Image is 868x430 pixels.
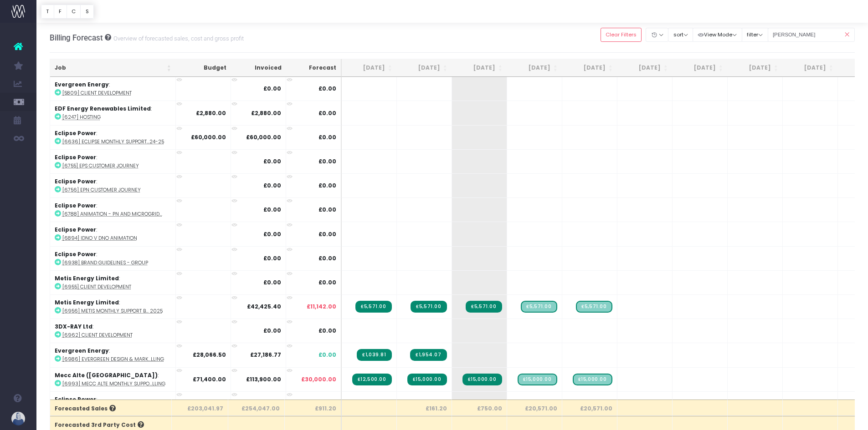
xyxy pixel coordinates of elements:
[285,400,342,416] th: £911.20
[55,129,96,137] strong: Eclipse Power
[50,197,176,222] td: :
[263,278,281,286] strong: £0.00
[397,59,452,77] th: Sep 25: activate to sort column ascending
[62,308,163,314] abbr: [6956] Metis Monthly Support Billing 2025
[50,222,176,246] td: :
[263,85,281,92] strong: £0.00
[54,5,67,19] button: F
[55,371,158,379] strong: Mecc Alte ([GEOGRAPHIC_DATA])
[246,133,281,141] strong: £60,000.00
[176,59,231,77] th: Budget
[728,59,783,77] th: Mar 26: activate to sort column ascending
[55,405,116,413] span: Forecasted Sales
[452,400,507,416] th: £750.00
[318,85,336,93] span: £0.00
[247,303,281,310] strong: £42,425.40
[50,246,176,270] td: :
[55,105,151,112] strong: EDF Energy Renewables Limited
[62,356,164,363] abbr: [6986] Evergreen Design & Marketing Support 2025 billing
[286,59,342,77] th: Forecast
[55,226,96,233] strong: Eclipse Power
[41,5,94,19] div: Vertical button group
[307,303,336,311] span: £11,142.00
[357,349,391,361] span: Streamtime Invoice: 5197 – [6986] Design & Marketing Support 2025
[783,59,838,77] th: Apr 26: activate to sort column ascending
[411,301,447,313] span: Streamtime Invoice: 5207 – [6956] Metis Design & Marketing Support 2025
[55,153,96,161] strong: Eclipse Power
[410,349,447,361] span: Streamtime Invoice: 5198 – [6986] Design & Marketing Support 2025
[673,59,728,77] th: Feb 26: activate to sort column ascending
[62,138,164,145] abbr: [6636] Eclipse Monthly Support - Billing 24-25
[11,412,25,425] img: images/default_profile_image.png
[576,301,612,313] span: Streamtime Draft Invoice: [6956] Metis Design & Marketing Support 2025
[55,81,109,88] strong: Evergreen Energy
[62,162,139,169] abbr: [6755] EPS customer journey
[193,351,226,359] strong: £28,066.50
[111,33,244,42] small: Overview of forecasted sales, cost and gross profit
[50,319,176,343] td: :
[507,59,562,77] th: Nov 25: activate to sort column ascending
[62,187,141,193] abbr: [6756] EPN customer journey
[318,230,336,238] span: £0.00
[50,77,176,101] td: :
[196,109,226,117] strong: £2,880.00
[50,125,176,149] td: :
[172,400,228,416] th: £203,041.97
[67,5,81,19] button: C
[55,347,109,354] strong: Evergreen Energy
[318,157,336,166] span: £0.00
[55,274,119,282] strong: Metis Energy Limited
[668,28,693,42] button: sort
[462,374,502,385] span: Streamtime Invoice: 5216 – [6993] Mecc Alte Monthly Support 2025
[50,294,176,319] td: :
[193,375,226,383] strong: £71,400.00
[62,90,132,96] abbr: [5809] Client Development
[55,202,96,209] strong: Eclipse Power
[573,374,612,385] span: Streamtime Draft Invoice: [6993] Mecc Alte Monthly Support 2025
[263,327,281,334] strong: £0.00
[55,177,96,185] strong: Eclipse Power
[50,343,176,367] td: :
[62,259,148,266] abbr: [6938] Brand Guidelines - Group
[41,5,54,19] button: T
[452,59,507,77] th: Oct 25: activate to sort column ascending
[407,374,447,385] span: Streamtime Invoice: 5192 – [6993] Mecc Alte Monthly Support 2025
[62,332,133,339] abbr: [6962] Client Development
[50,149,176,173] td: :
[231,59,286,77] th: Invoiced
[617,59,673,77] th: Jan 26: activate to sort column ascending
[263,182,281,189] strong: £0.00
[62,114,101,121] abbr: [6247] Hosting
[50,391,176,415] td: :
[55,395,96,403] strong: Eclipse Power
[693,28,742,42] button: View Mode
[352,374,392,385] span: Streamtime Invoice: 5167 – [6993] Mecc Alte Monthly Support 2025
[62,235,137,242] abbr: [6894] IDNO v DNO animation
[301,375,336,384] span: £30,000.00
[50,101,176,125] td: :
[318,206,336,214] span: £0.00
[251,109,281,117] strong: £2,880.00
[50,33,103,42] span: Billing Forecast
[318,133,336,142] span: £0.00
[228,400,285,416] th: £254,047.00
[50,173,176,197] td: :
[250,351,281,359] strong: £27,186.77
[355,301,391,313] span: Streamtime Invoice: 5174 – [6956] Metis Design & Marketing Support 2025
[601,28,642,42] button: Clear Filters
[318,327,336,335] span: £0.00
[562,59,617,77] th: Dec 25: activate to sort column ascending
[397,400,452,416] th: £161.20
[80,5,94,19] button: S
[50,367,176,391] td: :
[191,133,226,141] strong: £60,000.00
[55,298,119,306] strong: Metis Energy Limited
[246,375,281,383] strong: £113,900.00
[318,351,336,359] span: £0.00
[50,59,176,77] th: Job: activate to sort column ascending
[263,157,281,165] strong: £0.00
[507,400,562,416] th: £20,571.00
[263,254,281,262] strong: £0.00
[342,59,397,77] th: Aug 25: activate to sort column ascending
[62,283,131,290] abbr: [6955] Client Development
